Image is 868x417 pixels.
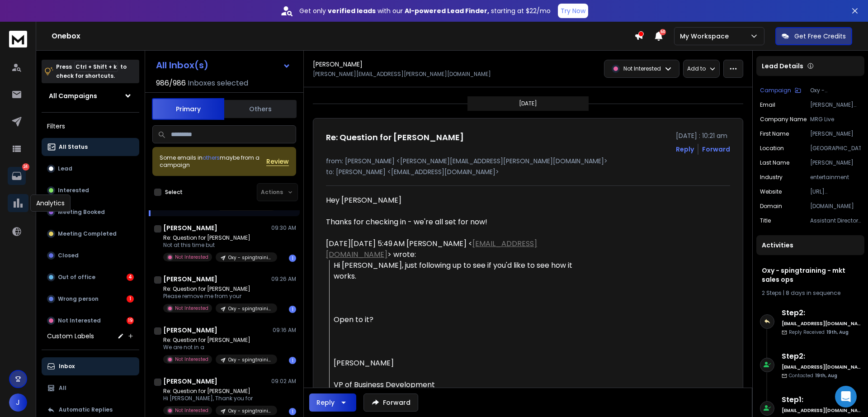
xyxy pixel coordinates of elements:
[760,174,783,181] p: industry
[9,393,27,412] button: J
[156,78,186,89] span: 986 / 986
[42,379,139,397] button: All
[8,167,26,185] a: 24
[271,378,296,385] p: 09:02 AM
[9,31,27,47] img: logo
[59,384,66,392] p: All
[49,91,97,100] h1: All Campaigns
[760,116,807,123] p: Company Name
[228,305,272,312] p: Oxy - spingtraining - mkt sales ops
[676,145,694,154] button: Reply
[762,289,859,297] div: |
[156,61,208,70] h1: All Inbox(s)
[74,62,118,72] span: Ctrl + Shift + k
[160,154,266,169] div: Some emails in maybe from a campaign
[326,238,590,260] div: [DATE][DATE] 5:49 AM [PERSON_NAME] < > wrote:
[42,120,139,133] h3: Filters
[760,87,801,94] button: Campaign
[163,275,217,284] h1: [PERSON_NAME]
[127,317,134,324] div: 19
[163,395,272,402] p: Hi [PERSON_NAME], Thank you for
[42,181,139,199] button: Interested
[58,165,72,172] p: Lead
[810,203,861,210] p: [DOMAIN_NAME]
[326,167,730,176] p: to: [PERSON_NAME] <[EMAIL_ADDRESS][DOMAIN_NAME]>
[313,71,491,78] p: [PERSON_NAME][EMAIL_ADDRESS][PERSON_NAME][DOMAIN_NAME]
[58,274,95,281] p: Out of office
[163,285,272,293] p: Re: Question for [PERSON_NAME]
[42,290,139,308] button: Wrong person1
[782,394,861,405] h6: Step 1 :
[782,407,861,414] h6: [EMAIL_ADDRESS][DOMAIN_NAME]
[42,160,139,178] button: Lead
[760,145,784,152] p: location
[163,242,272,249] p: Not at this time but
[56,62,127,81] p: Press to check for shortcuts.
[760,87,791,94] p: Campaign
[58,252,79,259] p: Closed
[175,254,208,261] p: Not Interested
[519,100,537,107] p: [DATE]
[762,62,803,71] p: Lead Details
[660,29,666,35] span: 50
[313,60,363,69] h1: [PERSON_NAME]
[163,344,272,351] p: We are not in a
[163,388,272,395] p: Re: Question for [PERSON_NAME]
[810,116,861,123] p: MRG Live
[760,130,789,137] p: First Name
[760,159,789,166] p: Last Name
[42,312,139,330] button: Not Interested19
[58,317,101,324] p: Not Interested
[760,188,782,195] p: website
[326,195,590,227] div: Hey [PERSON_NAME]
[328,6,376,15] strong: verified leads
[326,156,730,166] p: from: [PERSON_NAME] <[PERSON_NAME][EMAIL_ADDRESS][PERSON_NAME][DOMAIN_NAME]>
[309,393,356,412] button: Reply
[815,372,837,379] span: 19th, Aug
[782,308,861,318] h6: Step 2 :
[760,101,775,109] p: Email
[558,4,588,18] button: Try Now
[188,78,248,89] h3: Inboxes selected
[59,363,75,370] p: Inbox
[676,131,730,140] p: [DATE] : 10:21 am
[58,187,89,194] p: Interested
[165,189,183,196] label: Select
[782,320,861,327] h6: [EMAIL_ADDRESS][DOMAIN_NAME]
[163,234,272,242] p: Re: Question for [PERSON_NAME]
[224,99,297,119] button: Others
[762,289,782,297] span: 2 Steps
[273,327,296,334] p: 09:16 AM
[680,32,732,41] p: My Workspace
[789,329,849,336] p: Reply Received
[228,254,272,261] p: Oxy - spingtraining - mkt sales ops
[810,188,861,195] p: [URL][DOMAIN_NAME]
[623,65,661,72] p: Not Interested
[810,130,861,137] p: [PERSON_NAME]
[835,386,857,408] div: Open Intercom Messenger
[760,203,782,210] p: domain
[42,246,139,265] button: Closed
[810,174,861,181] p: entertainment
[316,398,335,407] div: Reply
[59,406,113,413] p: Automatic Replies
[810,101,861,109] p: [PERSON_NAME][EMAIL_ADDRESS][PERSON_NAME][DOMAIN_NAME]
[175,407,208,414] p: Not Interested
[58,295,99,303] p: Wrong person
[405,6,489,15] strong: AI-powered Lead Finder,
[810,145,861,152] p: [GEOGRAPHIC_DATA]
[756,235,864,255] div: Activities
[266,157,289,166] button: Review
[794,32,846,41] p: Get Free Credits
[299,6,551,15] p: Get only with our starting at $22/mo
[58,230,117,237] p: Meeting Completed
[810,87,861,94] p: Oxy - spingtraining - mkt sales ops
[271,224,296,232] p: 09:30 AM
[687,65,706,72] p: Add to
[228,408,272,414] p: Oxy - spingtraining - mkt sales ops
[289,255,296,262] div: 1
[271,275,296,283] p: 09:26 AM
[42,357,139,375] button: Inbox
